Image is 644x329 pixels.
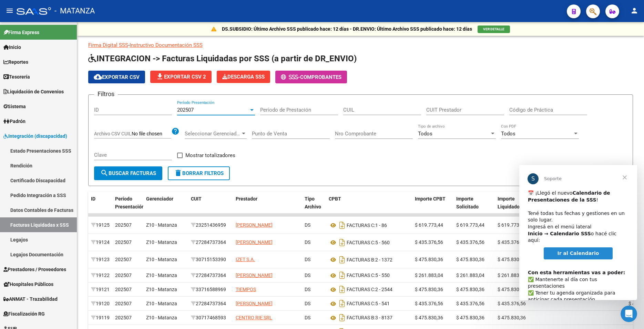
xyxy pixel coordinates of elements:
span: $ 475.830,36 [415,257,443,262]
span: Mostrar totalizadores [185,151,235,160]
span: 202507 [115,287,132,292]
div: 5 - 550 [329,270,409,281]
span: Integración (discapacidad) [3,132,67,140]
datatable-header-cell: Importe Liquidado [495,192,536,222]
iframe: Intercom live chat mensaje [519,165,637,300]
mat-icon: person [630,7,638,15]
button: Exportar CSV [88,71,145,83]
div: 19122 [91,271,110,279]
span: $ 475.830,36 [456,287,484,292]
span: 202507 [115,301,132,306]
b: Con esta herramientas vas a poder: [9,105,106,110]
div: 19123 [91,256,110,264]
span: Firma Express [3,29,39,36]
span: Z10 - Matanza [146,315,177,320]
span: $ 261.883,04 [498,273,526,278]
span: 202507 [115,257,132,262]
span: DS [305,315,310,320]
span: $ 475.830,36 [456,315,484,320]
span: TIEMPOS [236,287,256,292]
i: Descargar documento [338,270,347,281]
datatable-header-cell: Importe Solicitado [453,192,495,222]
span: 202507 [115,222,132,228]
span: Buscar Facturas [100,170,156,176]
span: INTEGRACION -> Facturas Liquidadas por SSS (a partir de DR_ENVIO) [88,54,357,63]
span: FACTURAS B: [347,315,375,321]
a: Firma Digital SSS [88,42,128,48]
span: [PERSON_NAME] [236,301,273,306]
span: FACTURAS C: [347,223,375,228]
span: Descarga SSS [222,74,265,80]
div: 30715153390 [191,256,230,264]
span: Z10 - Matanza [146,257,177,262]
span: Sistema [3,103,26,110]
div: 23251436959 [191,221,230,229]
div: 27284737364 [191,271,230,279]
mat-icon: cloud_download [94,73,102,81]
i: Descargar documento [338,284,347,295]
i: Descargar documento [338,298,347,309]
span: DS [305,222,310,228]
a: Instructivo Documentación SSS [130,42,203,48]
span: $ 435.376,56 [415,301,443,306]
mat-icon: help [171,127,180,135]
div: 19125 [91,221,110,229]
datatable-header-cell: CUIT [188,192,233,222]
input: Archivo CSV CUIL [132,131,171,137]
div: 19124 [91,238,110,246]
span: Prestadores / Proveedores [3,266,66,273]
datatable-header-cell: Tipo Archivo [302,192,326,222]
span: DS [305,301,310,306]
div: 27284737364 [191,238,230,246]
div: 19120 [91,300,110,308]
span: Tipo Archivo [305,196,321,209]
span: Fiscalización RG [3,310,45,318]
app-download-masive: Descarga masiva de comprobantes (adjuntos) [217,71,270,83]
datatable-header-cell: Gerenciador [143,192,188,222]
span: Todos [418,131,432,137]
mat-icon: file_download [156,72,164,81]
div: ​✅ Mantenerte al día con tus presentaciones ✅ Tener tu agenda organizada para anticipar cada pres... [9,97,109,185]
span: CUIT [191,196,202,202]
span: ID [91,196,95,202]
span: $ 261.883,04 [415,273,443,278]
i: Descargar documento [338,220,347,231]
datatable-header-cell: CPBT [326,192,412,222]
div: 2 - 1372 [329,254,409,265]
span: 202507 [115,315,132,320]
span: FACTURAS C: [347,301,375,307]
i: Descargar documento [338,254,347,265]
span: - [281,74,300,80]
span: Importe Liquidado [498,196,520,209]
span: CENTRO RIE SRL [236,315,272,320]
span: DS [305,273,310,278]
button: -Comprobantes [275,71,347,83]
span: $ 619.773,44 [456,222,484,228]
span: 202507 [115,273,132,278]
datatable-header-cell: Prestador [233,192,302,222]
span: Seleccionar Gerenciador [185,131,241,137]
span: $ 261.883,04 [456,273,484,278]
span: $ 475.830,36 [498,257,526,262]
button: Buscar Facturas [94,166,162,180]
span: ANMAT - Trazabilidad [3,295,58,303]
span: Z10 - Matanza [146,273,177,278]
mat-icon: menu [6,7,14,15]
span: Período Presentación [115,196,144,209]
span: Exportar CSV 2 [156,74,206,80]
span: FACTURAS C: [347,273,375,278]
button: Descarga SSS [217,71,270,83]
span: Inicio [3,43,21,51]
div: 2 - 2544 [329,284,409,295]
span: Archivo CSV CUIL [94,131,132,136]
div: 27284737364 [191,300,230,308]
span: $ 475.830,36 [498,287,526,292]
button: Borrar Filtros [168,166,230,180]
p: - [88,41,633,49]
div: 33716588969 [191,286,230,294]
span: Hospitales Públicos [3,280,53,288]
